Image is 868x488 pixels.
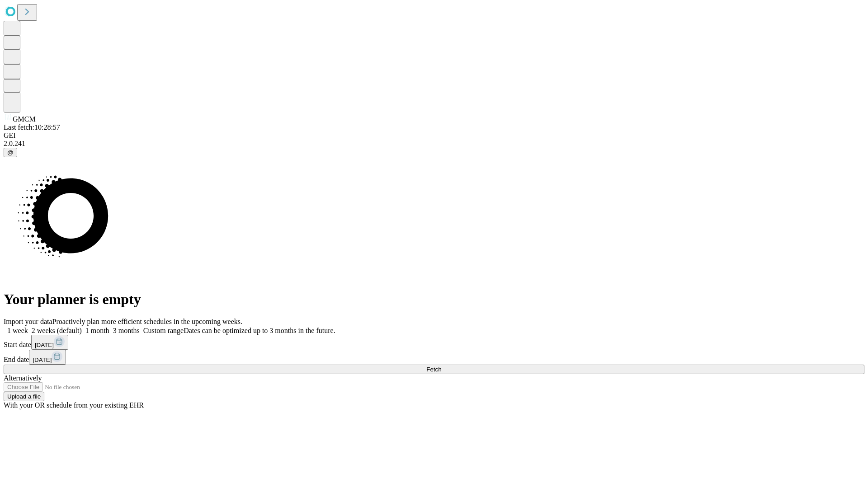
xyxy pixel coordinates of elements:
[4,335,864,350] div: Start date
[35,342,54,348] span: [DATE]
[4,140,864,148] div: 2.0.241
[4,148,17,157] button: @
[4,291,864,308] h1: Your planner is empty
[13,115,36,123] span: GMCM
[31,335,68,350] button: [DATE]
[4,392,44,401] button: Upload a file
[85,327,109,334] span: 1 month
[184,327,335,334] span: Dates can be optimized up to 3 months in the future.
[33,357,52,363] span: [DATE]
[4,350,864,365] div: End date
[426,366,441,373] span: Fetch
[4,401,144,409] span: With your OR schedule from your existing EHR
[4,365,864,374] button: Fetch
[29,350,66,365] button: [DATE]
[113,327,140,334] span: 3 months
[4,131,864,140] div: GEI
[32,327,82,334] span: 2 weeks (default)
[7,149,14,156] span: @
[4,123,60,131] span: Last fetch: 10:28:57
[4,318,52,325] span: Import your data
[7,327,28,334] span: 1 week
[52,318,242,325] span: Proactively plan more efficient schedules in the upcoming weeks.
[143,327,184,334] span: Custom range
[4,374,42,382] span: Alternatively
